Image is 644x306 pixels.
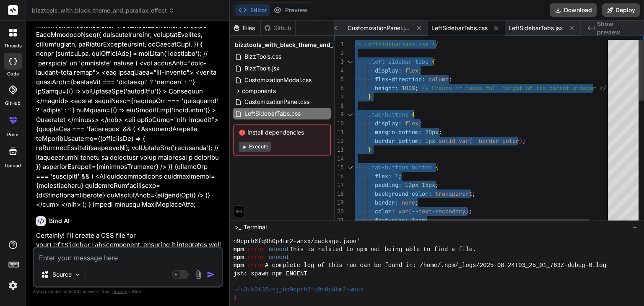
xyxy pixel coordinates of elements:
[418,67,422,74] span: ;
[335,172,344,181] div: 16
[335,207,344,216] div: 20
[235,41,375,49] span: bizztools_with_black_theme_and_parallax_effect
[375,199,398,206] span: border:
[233,246,244,254] span: npm
[335,40,344,49] div: 1
[402,84,415,92] span: 100%
[472,190,475,197] span: ;
[439,137,455,145] span: solid
[412,111,415,118] span: {
[244,223,267,231] span: Terminal
[49,242,106,249] code: LeftSidebarTabs
[247,262,265,270] span: error
[239,142,271,152] button: Execute
[242,87,276,95] span: components
[335,66,344,75] div: 4
[422,84,589,92] span: /* Ensure it takes full height of its parent sideb
[432,58,435,65] span: {
[425,128,439,136] span: 20px
[244,52,282,62] span: BizzTools.css
[412,216,425,224] span: 1rem
[33,288,223,296] p: Always double-check its answers. Your in Bind
[335,181,344,189] div: 17
[290,246,476,254] span: This is related to npm not being able to find a file.
[405,67,418,74] span: flex
[247,254,265,262] span: error
[398,207,408,215] span: var
[5,100,21,107] label: GitHub
[435,181,439,189] span: ;
[74,271,81,278] img: Pick Models
[602,3,640,17] button: Deploy
[408,207,412,215] span: (
[368,111,408,118] span: .tab-buttons
[402,199,415,206] span: none
[375,119,402,127] span: display:
[335,84,344,93] div: 6
[405,119,418,127] span: flex
[335,110,344,119] div: 9
[405,181,418,189] span: 12px
[230,24,260,32] div: Files
[415,84,418,92] span: ;
[52,270,72,279] p: Source
[431,24,488,32] span: LeftSidebarTabs.css
[368,58,428,65] span: .left-sidebar-tabs
[335,101,344,110] div: 8
[435,190,472,197] span: transparent
[459,137,469,145] span: var
[335,216,344,225] div: 21
[335,137,344,145] div: 12
[235,4,270,16] button: Editor
[368,163,408,171] span: .tab-buttons
[5,162,21,169] label: Upload
[425,137,435,145] span: 1px
[7,131,18,138] label: prem
[194,270,203,280] img: attachment
[449,75,452,83] span: ;
[375,207,395,215] span: color:
[233,270,307,278] span: jsh: spawn npm ENOENT
[207,270,215,279] img: icon
[368,146,371,153] span: }
[335,93,344,101] div: 7
[49,217,70,225] h6: Bind AI
[261,24,295,32] div: Github
[633,223,637,231] span: −
[375,181,402,189] span: padding:
[335,75,344,84] div: 5
[244,63,280,73] span: BizzTools.jsx
[375,84,398,92] span: height:
[345,110,356,119] div: Click to collapse the range.
[335,154,344,163] div: 14
[597,20,637,36] span: Show preview
[265,262,606,270] span: A complete log of this run can be found in: /home/.npm/_logs/2025-08-24T03_25_01_763Z-debug-0.log
[6,278,20,293] img: settings
[335,128,344,137] div: 11
[398,172,402,180] span: ;
[239,128,325,137] span: Install dependencies
[465,207,469,215] span: )
[469,137,472,145] span: (
[335,163,344,172] div: 15
[395,172,398,180] span: 1
[631,220,639,234] button: −
[439,128,442,136] span: ;
[244,75,312,85] span: CustomizationModal.css
[335,145,344,154] div: 13
[235,223,241,231] span: >_
[375,75,425,83] span: flex-direction:
[425,216,428,224] span: ;
[522,137,526,145] span: ;
[375,172,392,180] span: flex:
[335,189,344,198] div: 18
[589,84,606,92] span: ar */
[472,137,519,145] span: --border-color
[4,42,22,49] label: threads
[355,40,439,48] span: /* LeftSidebarTabs.css */
[345,57,356,66] div: Click to collapse the range.
[428,75,449,83] span: column
[348,24,410,32] span: CustomizationPanel.jsx
[345,163,356,172] div: Click to collapse the range.
[247,246,265,254] span: error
